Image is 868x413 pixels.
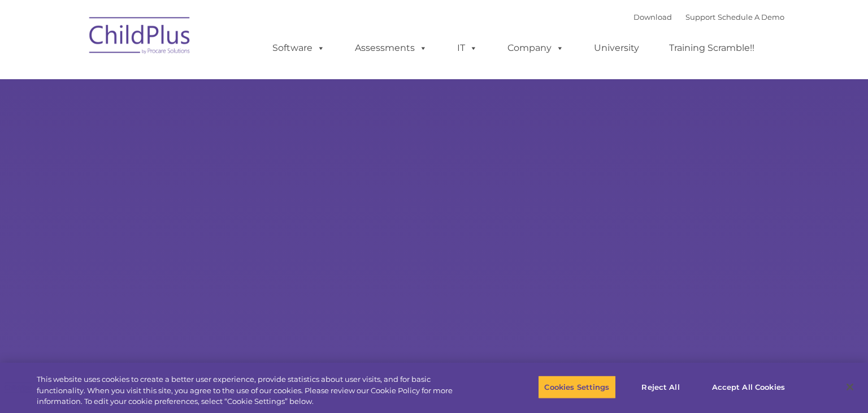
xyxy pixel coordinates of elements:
font: | [633,12,784,21]
a: Company [496,37,575,59]
a: Assessments [344,37,439,59]
button: Accept All Cookies [706,375,791,399]
div: This website uses cookies to create a better user experience, provide statistics about user visit... [37,374,478,407]
a: University [583,37,650,59]
button: Close [837,375,862,399]
img: ChildPlus by Procare Solutions [84,9,197,66]
button: Reject All [626,375,696,399]
a: IT [446,37,489,59]
a: Download [633,12,672,21]
a: Support [685,12,715,21]
a: Software [261,37,336,59]
a: Training Scramble!! [658,37,766,59]
button: Cookies Settings [538,375,615,399]
a: Schedule A Demo [718,12,784,21]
